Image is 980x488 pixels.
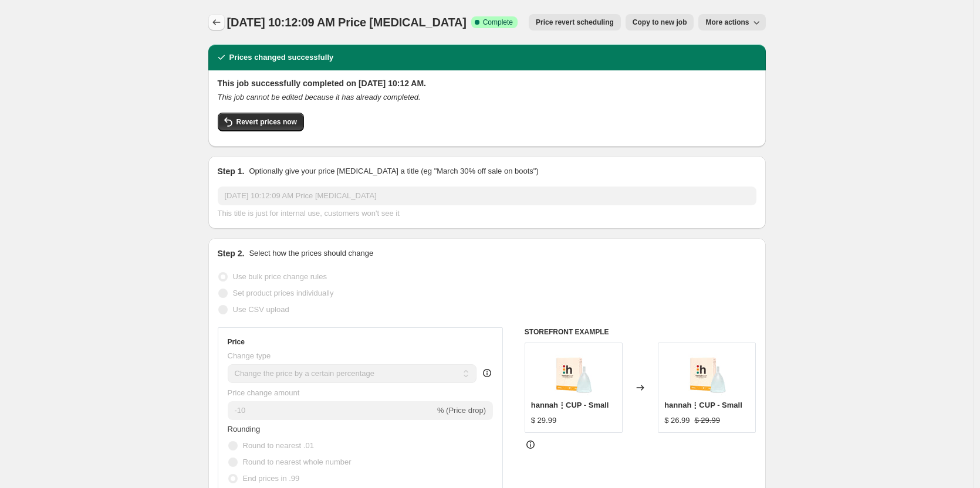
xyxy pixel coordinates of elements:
span: Revert prices now [236,117,297,127]
span: Round to nearest whole number [243,457,352,466]
input: -15 [228,401,435,420]
span: Set product prices individually [233,289,334,297]
input: 30% off holiday sale [218,187,756,205]
span: Price revert scheduling [536,18,614,27]
span: $ 29.99 [695,416,720,425]
span: hannah⋮CUP - Small [664,401,742,409]
span: % (Price drop) [437,406,486,415]
h2: Prices changed successfully [229,52,334,63]
span: More actions [705,18,749,27]
img: hannahcup-small-the-brand-hannah-1_80x.jpg [684,349,731,396]
span: Use CSV upload [233,305,289,314]
span: Price change amount [228,388,300,397]
i: This job cannot be edited because it has already completed. [218,93,421,101]
img: hannahcup-small-the-brand-hannah-1_80x.jpg [550,349,597,396]
p: Select how the prices should change [249,248,373,259]
span: $ 26.99 [664,416,690,425]
span: hannah⋮CUP - Small [531,401,609,409]
p: Optionally give your price [MEDICAL_DATA] a title (eg "March 30% off sale on boots") [249,165,538,177]
h2: Step 1. [218,165,245,177]
span: $ 29.99 [531,416,556,425]
button: More actions [698,14,765,30]
h2: Step 2. [218,248,245,259]
span: Use bulk price change rules [233,272,327,281]
h2: This job successfully completed on [DATE] 10:12 AM. [218,77,756,89]
span: Copy to new job [633,18,687,27]
span: Change type [228,351,271,360]
button: Copy to new job [626,14,694,30]
button: Price change jobs [208,14,225,30]
span: Round to nearest .01 [243,441,314,450]
button: Revert prices now [218,113,304,131]
h3: Price [228,337,245,347]
span: [DATE] 10:12:09 AM Price [MEDICAL_DATA] [227,16,467,29]
div: help [481,367,493,379]
h6: STOREFRONT EXAMPLE [525,327,756,337]
button: Price revert scheduling [529,14,621,30]
span: Complete [483,18,513,27]
span: End prices in .99 [243,474,300,483]
span: Rounding [228,425,261,433]
span: This title is just for internal use, customers won't see it [218,209,400,218]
